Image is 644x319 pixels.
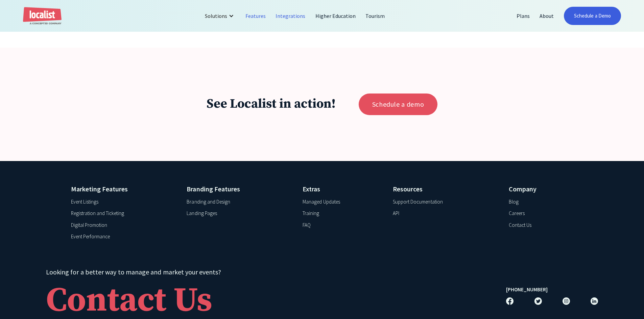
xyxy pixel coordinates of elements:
[303,221,311,229] a: FAQ
[187,210,217,217] a: Landing Pages
[303,210,319,217] a: Training
[303,184,380,194] h4: Extras
[187,198,230,206] a: Branding and Design
[187,184,290,194] h4: Branding Features
[71,198,98,206] a: Event Listings
[71,184,174,194] h4: Marketing Features
[512,8,535,24] a: Plans
[506,286,548,294] a: [PHONE_NUMBER]
[241,8,271,24] a: Features
[509,210,525,217] a: Careers
[393,198,443,206] a: Support Documentation
[207,96,336,112] h1: See Localist in action!
[71,233,110,241] a: Event Performance
[71,210,124,217] a: Registration and Ticketing
[311,8,361,24] a: Higher Education
[509,184,573,194] h4: Company
[303,198,340,206] a: Managed Updates
[205,12,227,20] div: Solutions
[393,184,496,194] h4: Resources
[200,8,241,24] div: Solutions
[509,221,531,229] a: Contact Us
[509,198,519,206] a: Blog
[361,8,390,24] a: Tourism
[46,267,483,277] h4: Looking for a better way to manage and market your events?
[359,94,437,115] a: Schedule a demo
[46,284,212,318] div: Contact Us
[535,8,559,24] a: About
[71,221,108,229] a: Digital Promotion
[271,8,310,24] a: Integrations
[393,210,399,217] a: API
[23,7,62,25] a: home
[564,7,621,25] a: Schedule a Demo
